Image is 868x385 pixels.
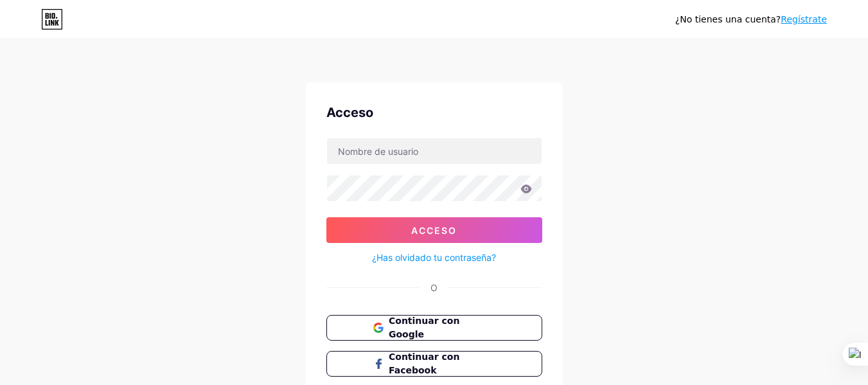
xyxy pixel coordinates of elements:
button: Continuar con Facebook [326,351,542,377]
font: Acceso [326,105,373,120]
font: Continuar con Google [389,316,459,339]
font: ¿No tienes una cuenta? [675,14,781,24]
a: ¿Has olvidado tu contraseña? [372,251,496,264]
font: ¿Has olvidado tu contraseña? [372,252,496,263]
font: Acceso [411,225,457,236]
button: Continuar con Google [326,315,542,341]
button: Acceso [326,217,542,243]
input: Nombre de usuario [327,138,542,164]
font: Continuar con Facebook [389,352,459,375]
a: Regístrate [781,14,827,24]
font: O [430,282,438,293]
